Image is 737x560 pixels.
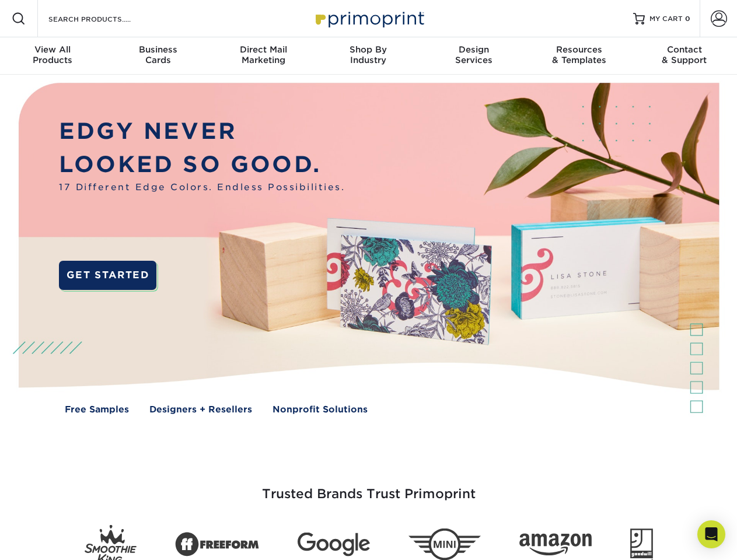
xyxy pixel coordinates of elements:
a: Free Samples [65,403,129,416]
a: Shop ByIndustry [316,37,421,75]
div: Open Intercom Messenger [697,520,725,548]
img: Goodwill [630,528,653,560]
h3: Trusted Brands Trust Primoprint [27,459,710,516]
img: Amazon [519,534,592,556]
p: EDGY NEVER [59,115,345,148]
span: Resources [526,44,631,55]
span: 0 [685,15,690,23]
a: DesignServices [421,37,526,75]
a: Direct MailMarketing [211,37,316,75]
span: Business [105,44,210,55]
span: 17 Different Edge Colors. Endless Possibilities. [59,181,345,194]
p: LOOKED SO GOOD. [59,148,345,181]
span: Direct Mail [211,44,316,55]
div: Marketing [211,44,316,65]
div: Cards [105,44,210,65]
a: GET STARTED [59,261,156,290]
a: Resources& Templates [526,37,631,75]
div: & Templates [526,44,631,65]
span: Design [421,44,526,55]
a: Contact& Support [632,37,737,75]
span: Shop By [316,44,421,55]
img: Primoprint [310,6,427,31]
span: Contact [632,44,737,55]
input: SEARCH PRODUCTS..... [47,12,161,26]
a: Nonprofit Solutions [273,403,368,416]
div: Services [421,44,526,65]
img: Google [298,533,370,556]
div: & Support [632,44,737,65]
div: Industry [316,44,421,65]
iframe: Google Customer Reviews [3,524,99,556]
a: Designers + Resellers [149,403,252,416]
span: MY CART [649,14,683,24]
a: BusinessCards [105,37,210,75]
